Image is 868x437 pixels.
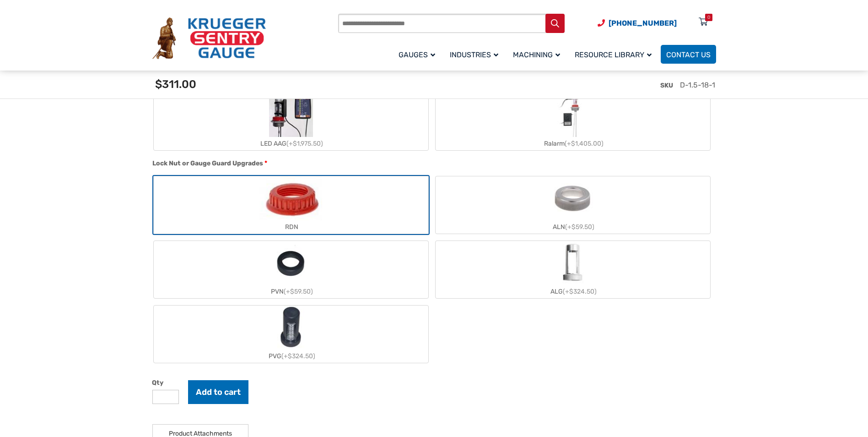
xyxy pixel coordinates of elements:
[513,50,560,59] span: Machining
[661,45,716,64] a: Contact Us
[707,14,710,21] div: 0
[154,350,428,363] div: PVG
[264,158,267,168] abbr: required
[188,380,248,404] button: Add to cart
[575,50,652,59] span: Resource Library
[436,93,710,150] label: Ralarm
[563,288,597,295] span: (+$324.50)
[436,137,710,150] div: Ralarm
[152,159,263,167] span: Lock Nut or Gauge Guard Upgrades
[154,220,428,234] div: RDN
[569,44,661,65] a: Resource Library
[565,140,604,147] span: (+$1,405.00)
[680,81,715,89] span: D-1.5-18-1
[152,17,266,60] img: Krueger Sentry Gauge
[436,241,710,298] label: ALG
[393,44,444,65] a: Gauges
[284,288,313,295] span: (+$59.50)
[436,220,710,234] div: ALN
[436,285,710,298] div: ALG
[399,50,435,59] span: Gauges
[152,390,179,404] input: Product quantity
[660,82,673,89] span: SKU
[154,176,428,234] label: RDN
[281,352,315,360] span: (+$324.50)
[436,176,710,234] label: ALN
[598,17,677,29] a: Phone Number (920) 434-8860
[507,44,569,65] a: Machining
[154,241,428,298] label: PVN
[666,50,711,59] span: Contact Us
[154,93,428,150] label: LED AAG
[154,137,428,150] div: LED AAG
[154,285,428,298] div: PVN
[444,44,507,65] a: Industries
[450,50,498,59] span: Industries
[154,306,428,363] label: PVG
[609,19,677,27] span: [PHONE_NUMBER]
[286,140,323,147] span: (+$1,975.50)
[565,223,594,231] span: (+$59.50)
